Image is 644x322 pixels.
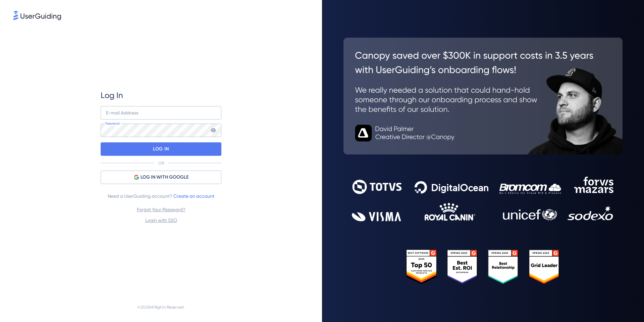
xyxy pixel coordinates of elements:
a: Forgot Your Password? [137,207,185,212]
img: 25303e33045975176eb484905ab012ff.svg [406,249,560,285]
span: Log In [101,90,123,101]
img: 26c0aa7c25a843aed4baddd2b5e0fa68.svg [343,38,623,154]
span: © 2025 All Rights Reserved. [137,303,185,311]
img: 8faab4ba6bc7696a72372aa768b0286c.svg [13,11,61,20]
a: Create an account [173,193,214,199]
span: Need a UserGuiding account? [108,192,214,200]
p: OR [158,160,164,166]
a: Login with SSO [145,218,177,223]
input: example@company.com [101,106,221,120]
span: LOG IN WITH GOOGLE [141,173,189,181]
img: 9302ce2ac39453076f5bc0f2f2ca889b.svg [352,177,614,221]
p: LOG IN [153,144,169,154]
